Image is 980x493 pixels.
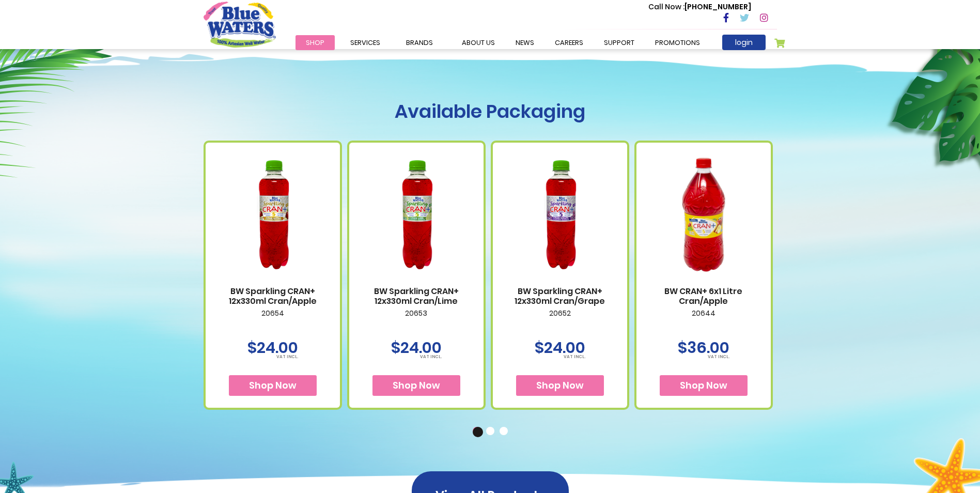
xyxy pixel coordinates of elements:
h1: Available Packaging [204,100,777,122]
button: Shop Now [372,375,460,396]
a: about us [452,35,505,50]
img: BW Sparkling CRAN+ 12x330ml Cran/Lime [360,144,473,286]
span: Shop [306,38,324,48]
span: Shop Now [536,379,584,392]
p: 20654 [216,309,330,331]
a: BW Sparkling CRAN+ 12x330ml Cran/Apple [216,286,330,306]
a: support [594,35,645,50]
span: Services [350,38,380,48]
a: store logo [204,2,276,47]
a: BW Sparkling CRAN+ 12x330ml Cran/Lime [360,286,473,306]
button: Shop Now [660,375,748,396]
a: News [505,35,545,50]
button: Shop Now [516,375,604,396]
a: careers [545,35,594,50]
a: Promotions [645,35,710,50]
span: Shop Now [393,379,440,392]
p: 20652 [503,309,617,331]
span: $24.00 [247,336,298,359]
button: 3 of 3 [500,427,510,437]
a: BW Sparkling CRAN+ 12x330ml Cran/Grape [503,286,617,306]
button: Shop Now [229,375,317,396]
span: Call Now : [648,2,685,12]
span: $36.00 [678,336,729,359]
span: Shop Now [249,379,297,392]
span: $24.00 [391,336,442,359]
p: 20653 [360,309,473,331]
a: BW CRAN+ 6x1 Litre Cran/Apple [647,286,760,306]
img: BW CRAN+ 6x1 Litre Cran/Apple [647,144,760,286]
span: Brands [406,38,433,48]
span: Shop Now [680,379,727,392]
a: login [722,35,766,50]
img: BW Sparkling CRAN+ 12x330ml Cran/Apple [216,144,330,286]
span: $24.00 [535,336,585,359]
p: 20644 [647,309,760,331]
img: BW Sparkling CRAN+ 12x330ml Cran/Grape [503,144,617,286]
button: 2 of 3 [486,427,496,437]
button: 1 of 3 [473,427,483,437]
p: [PHONE_NUMBER] [648,2,751,12]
